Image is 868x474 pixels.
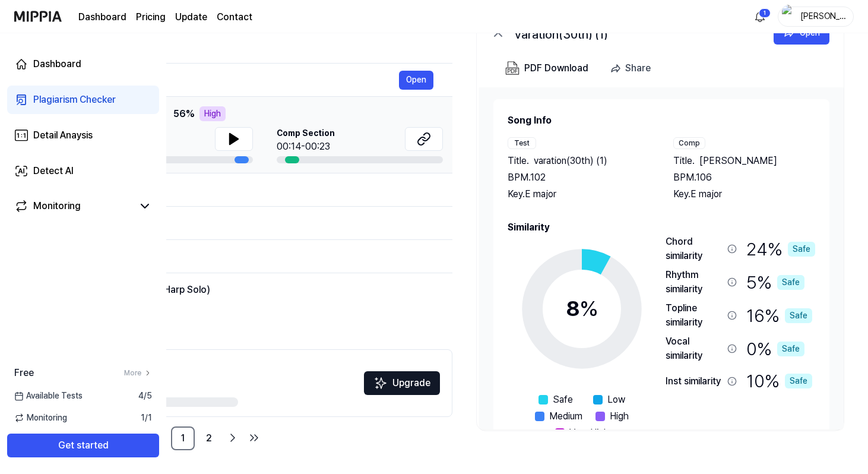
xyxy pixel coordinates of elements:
[534,154,607,168] span: varation(30th) (1)
[785,308,812,323] div: Safe
[524,61,588,76] div: PDF Download
[508,113,815,128] h2: Song Info
[746,334,804,363] div: 0 %
[173,107,195,121] span: 56 %
[7,86,159,114] a: Plagiarism Checker
[800,10,846,23] div: [PERSON_NAME]
[673,137,705,149] div: Comp
[666,301,723,330] div: Topline similarity
[399,71,433,90] button: Open
[33,199,81,213] div: Monitoring
[549,409,582,424] span: Medium
[364,381,440,393] a: SparklesUpgrade
[7,157,159,185] a: Detect AI
[7,434,159,457] button: Get started
[14,390,83,402] span: Available Tests
[14,199,133,213] a: Monitoring
[610,409,629,424] span: High
[699,154,777,168] span: [PERSON_NAME]
[508,154,529,168] span: Title .
[175,10,207,24] a: Update
[136,10,166,24] a: Pricing
[673,170,815,185] div: BPM. 106
[759,8,771,18] div: 1
[277,127,335,140] span: Comp Section
[666,374,723,388] div: Inst similarity
[607,393,625,407] span: Low
[579,296,598,321] span: %
[124,368,152,378] a: More
[553,393,573,407] span: Safe
[569,426,609,440] span: Very High
[277,140,335,154] div: 00:14-00:23
[746,235,815,263] div: 24 %
[479,87,844,429] a: Song InfoTestTitle.varation(30th) (1)BPM.102Key.E majorCompTitle.[PERSON_NAME]BPM.106Key.E majorS...
[82,183,433,197] div: Closer Than This
[33,128,93,143] div: Detail Anaysis
[750,7,769,26] button: 알림1
[33,93,116,107] div: Plagiarism Checker
[777,342,804,356] div: Safe
[508,220,815,235] h2: Similarity
[503,56,591,80] button: PDF Download
[141,412,152,424] span: 1 / 1
[625,61,651,76] div: Share
[7,121,159,150] a: Detail Anaysis
[14,412,67,424] span: Monitoring
[746,368,812,394] div: 10 %
[78,10,126,24] a: Dashboard
[138,390,152,402] span: 4 / 5
[82,34,452,63] th: Title
[777,275,804,290] div: Safe
[14,366,34,380] span: Free
[788,242,815,257] div: Safe
[33,57,81,71] div: Dashboard
[605,56,660,80] button: Share
[566,293,598,325] div: 8
[666,235,723,263] div: Chord similarity
[7,50,159,78] a: Dashboard
[217,10,252,24] a: Contact
[666,334,723,363] div: Vocal similarity
[782,5,796,29] img: profile
[373,376,388,390] img: Sparkles
[666,268,723,296] div: Rhythm similarity
[508,170,650,185] div: BPM. 102
[82,216,433,230] div: Soy Peor (En Vivo)
[508,187,650,201] div: Key. E major
[673,154,695,168] span: Title .
[197,426,221,450] a: 2
[785,374,812,388] div: Safe
[223,428,242,447] a: Go to next page
[171,426,195,450] a: 1
[245,428,264,447] a: Go to last page
[82,283,433,297] div: Princess's Theme (Harp Solo)
[82,249,433,264] div: ensenada,
[746,268,804,296] div: 5 %
[746,301,812,330] div: 16 %
[673,187,815,201] div: Key. E major
[505,61,519,75] img: PDF Download
[364,371,440,395] button: Upgrade
[753,10,767,24] img: 알림
[199,106,226,121] div: High
[778,7,854,27] button: profile[PERSON_NAME]
[82,73,399,87] div: [PERSON_NAME]
[508,137,536,149] div: Test
[33,164,74,178] div: Detect AI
